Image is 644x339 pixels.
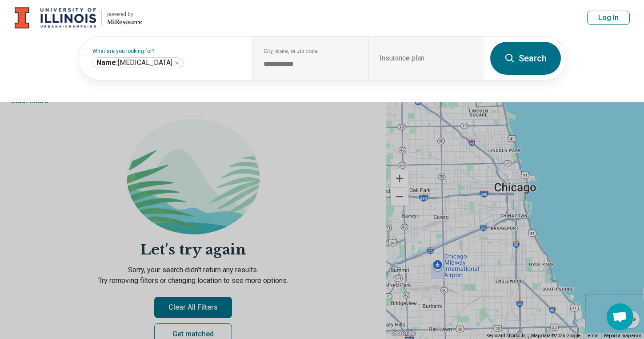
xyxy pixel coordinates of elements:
img: University of Illinois at Urbana-Champaign [15,7,96,28]
div: powered by [107,10,142,18]
span: [MEDICAL_DATA] [96,58,172,67]
a: University of Illinois at Urbana-Champaignpowered by [14,7,142,28]
label: What are you looking for? [92,48,242,54]
div: Open chat [607,303,633,330]
span: Name: [96,58,118,67]
button: cancer [174,60,180,65]
button: Log In [587,11,630,25]
button: Search [490,42,561,75]
div: cancer [92,57,184,68]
